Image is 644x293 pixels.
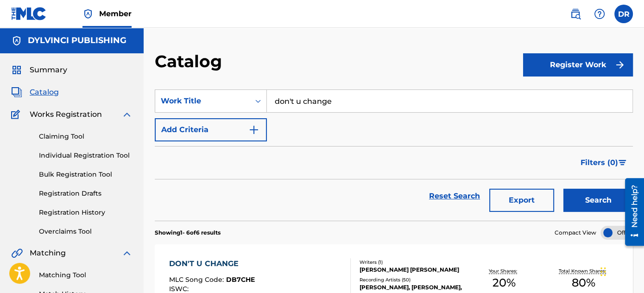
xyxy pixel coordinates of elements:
[155,89,633,221] form: Search Form
[555,229,596,237] span: Compact View
[30,109,102,120] span: Works Registration
[618,174,644,249] iframe: Resource Center
[360,276,464,283] div: Recording Artists ( 50 )
[563,189,633,212] button: Search
[155,51,227,72] h2: Catalog
[614,59,625,70] img: f7272a7cc735f4ea7f67.svg
[489,268,519,274] p: Your Shares:
[169,285,191,293] span: ISWC :
[572,274,595,291] span: 80 %
[39,270,133,280] a: Matching Tool
[11,248,23,259] img: Matching
[30,248,66,259] span: Matching
[11,64,67,76] a: SummarySummary
[11,64,22,76] img: Summary
[523,53,633,76] button: Register Work
[169,275,226,284] span: MLC Song Code :
[161,96,244,107] div: Work Title
[28,35,126,46] h5: DYLVINCI PUBLISHING
[570,8,581,19] img: search
[11,7,47,20] img: MLC Logo
[594,8,605,19] img: help
[169,258,255,269] div: DON'T U CHANGE
[590,5,609,23] div: Help
[598,248,644,293] iframe: Chat Widget
[11,87,22,98] img: Catalog
[575,151,633,174] button: Filters (0)
[11,87,59,98] a: CatalogCatalog
[39,189,133,198] a: Registration Drafts
[581,157,618,168] span: Filters ( 0 )
[248,124,259,135] img: 9d2ae6d4665cec9f34b9.svg
[39,151,133,160] a: Individual Registration Tool
[492,274,516,291] span: 20 %
[82,8,94,19] img: Top Rightsholder
[39,132,133,141] a: Claiming Tool
[39,227,133,236] a: Overclaims Tool
[566,5,585,23] a: Public Search
[11,109,23,120] img: Works Registration
[489,189,554,212] button: Export
[39,208,133,217] a: Registration History
[619,160,626,166] img: filter
[155,229,221,237] p: Showing 1 - 6 of 6 results
[226,275,255,284] span: DB7CHE
[11,35,22,46] img: Accounts
[30,64,67,76] span: Summary
[360,266,464,274] div: [PERSON_NAME] [PERSON_NAME]
[99,8,132,19] span: Member
[360,259,464,266] div: Writers ( 1 )
[559,268,608,274] p: Total Known Shares:
[121,248,133,259] img: expand
[39,170,133,179] a: Bulk Registration Tool
[155,118,267,141] button: Add Criteria
[600,258,606,286] div: Drag
[424,186,485,206] a: Reset Search
[30,87,59,98] span: Catalog
[121,109,133,120] img: expand
[614,5,633,23] div: User Menu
